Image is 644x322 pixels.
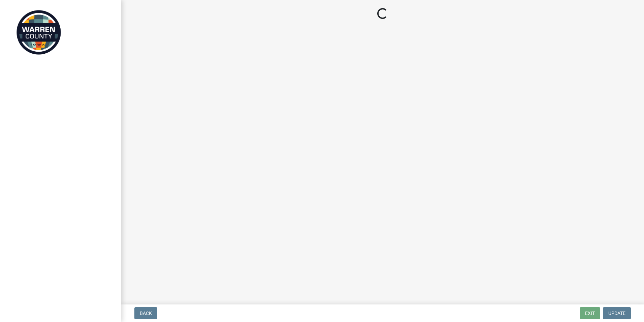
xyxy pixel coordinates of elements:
button: Back [134,307,157,319]
button: Update [603,307,631,319]
button: Exit [580,307,600,319]
img: Warren County, Iowa [13,7,64,58]
span: Back [140,311,152,316]
span: Update [608,311,625,316]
